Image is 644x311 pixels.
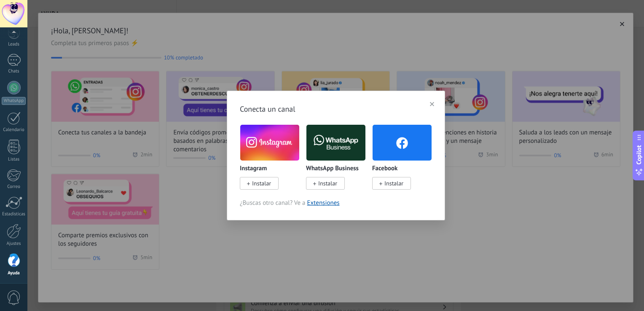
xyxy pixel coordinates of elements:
p: WhatsApp Business [306,165,359,172]
span: ¿Buscas otro canal? Ve a [240,199,432,207]
div: Ajustes [2,241,26,247]
div: WhatsApp Business [306,124,372,199]
a: Extensiones [307,199,340,207]
p: Instagram [240,165,267,172]
div: Correo [2,184,26,190]
img: facebook.png [373,123,432,163]
div: Leads [2,42,26,47]
div: WhatsApp [2,97,26,105]
span: Instalar [318,180,337,187]
div: Chats [2,69,26,74]
div: Listas [2,157,26,162]
img: instagram.png [240,123,299,163]
div: Ayuda [2,271,26,276]
span: Copilot [635,145,643,165]
img: logo_main.png [306,123,365,163]
div: Instagram [240,124,306,199]
span: Instalar [252,180,271,187]
div: Calendario [2,127,26,133]
span: Instalar [384,180,403,187]
div: Facebook [372,124,432,199]
h3: Conecta un canal [240,104,432,114]
div: Estadísticas [2,212,26,217]
p: Facebook [372,165,397,172]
